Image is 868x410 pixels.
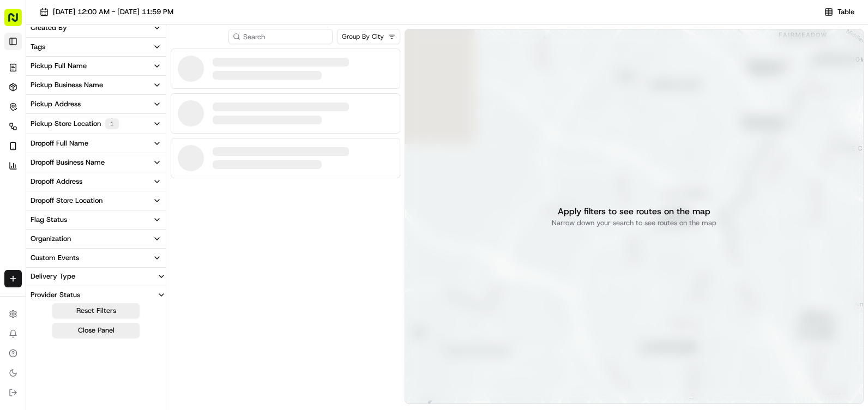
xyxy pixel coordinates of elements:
[558,205,710,218] p: Apply filters to see routes on the map
[103,158,175,169] span: API Documentation
[77,184,132,193] a: Powered byPylon
[26,153,166,172] button: Dropoff Business Name
[31,99,81,109] div: Pickup Address
[28,70,196,82] input: Got a question? Start typing here...
[342,32,384,41] span: Group By City
[31,42,45,52] div: Tags
[31,253,79,263] div: Custom Events
[31,158,105,167] div: Dropoff Business Name
[11,11,33,33] img: Nash
[819,4,859,20] button: Table
[26,210,166,229] button: Flag Status
[26,38,166,56] button: Tags
[552,218,716,228] p: Narrow down your search to see routes on the map
[105,118,119,129] div: 1
[228,29,333,44] input: Search
[26,95,166,113] button: Pickup Address
[31,138,88,148] div: Dropoff Full Name
[26,249,166,267] button: Custom Events
[31,23,67,33] div: Created By
[22,158,83,169] span: Knowledge Base
[11,104,31,124] img: 1736555255976-a54dd68f-1ca7-489b-9aae-adbdc363a1c4
[88,154,179,173] a: 💻API Documentation
[11,44,198,61] p: Welcome 👋
[37,104,179,115] div: Start new chat
[52,323,140,338] button: Close Panel
[11,159,20,168] div: 📗
[52,303,140,318] button: Reset Filters
[37,115,138,124] div: We're available if you need us!
[185,107,198,120] button: Start new chat
[26,230,166,248] button: Organization
[837,7,854,17] span: Table
[26,272,80,281] div: Delivery Type
[7,154,88,173] a: 📗Knowledge Base
[26,286,166,304] button: Provider Status
[26,268,166,285] button: Delivery Type
[26,19,166,37] button: Created By
[31,234,71,244] div: Organization
[26,191,166,210] button: Dropoff Store Location
[31,196,103,206] div: Dropoff Store Location
[26,290,85,300] div: Provider Status
[31,215,67,225] div: Flag Status
[26,114,166,134] button: Pickup Store Location1
[35,4,178,20] button: [DATE] 12:00 AM - [DATE] 11:59 PM
[108,185,132,193] span: Pylon
[26,172,166,191] button: Dropoff Address
[26,134,166,153] button: Dropoff Full Name
[53,7,173,17] span: [DATE] 12:00 AM - [DATE] 11:59 PM
[26,76,166,94] button: Pickup Business Name
[31,177,82,186] div: Dropoff Address
[31,118,119,129] div: Pickup Store Location
[31,61,87,71] div: Pickup Full Name
[26,57,166,75] button: Pickup Full Name
[31,80,103,90] div: Pickup Business Name
[92,159,101,168] div: 💻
